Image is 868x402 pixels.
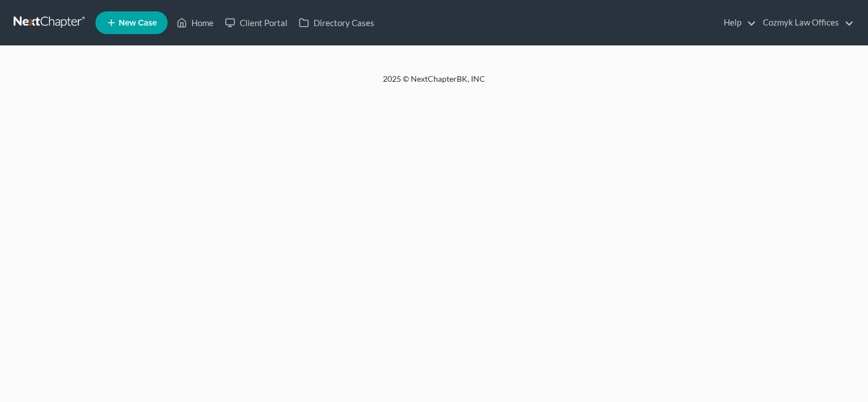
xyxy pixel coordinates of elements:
a: Client Portal [219,12,293,33]
div: 2025 © NextChapterBK, INC [110,73,758,94]
a: Help [718,12,756,33]
a: Directory Cases [293,12,380,33]
new-legal-case-button: New Case [95,11,168,34]
a: Home [171,12,219,33]
a: Cozmyk Law Offices [757,12,854,33]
